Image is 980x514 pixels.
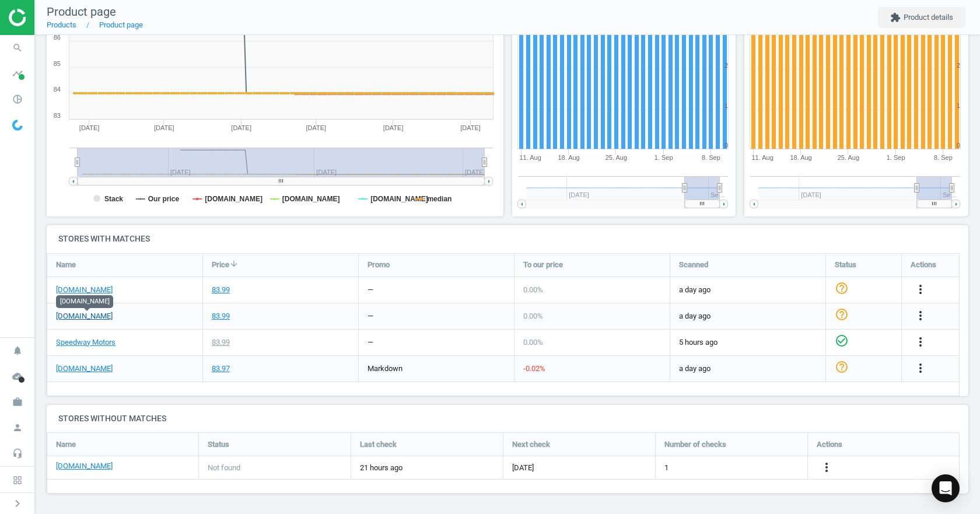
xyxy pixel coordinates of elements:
[914,282,928,296] i: more_vert
[370,195,428,203] tspan: [DOMAIN_NAME]
[724,102,727,109] text: 1
[54,60,61,67] text: 85
[56,363,113,374] a: [DOMAIN_NAME]
[957,142,960,149] text: 0
[943,191,957,198] tspan: Se…
[654,154,673,161] tspan: 1. Sep
[208,463,240,473] span: Not found
[3,496,32,511] button: chevron_right
[47,20,76,29] a: Products
[282,195,340,203] tspan: [DOMAIN_NAME]
[56,439,76,450] span: Name
[367,260,390,270] span: Promo
[523,312,543,320] span: 0.00 %
[957,102,960,109] text: 1
[47,405,968,432] h4: Stores without matches
[914,361,928,375] i: more_vert
[835,281,849,295] i: help_outline
[914,335,928,349] i: more_vert
[10,496,24,510] i: chevron_right
[212,363,230,374] div: 83.97
[702,154,720,161] tspan: 8. Sep
[212,337,230,348] div: 83.99
[6,62,29,85] i: timeline
[56,337,116,348] a: Speedway Motors
[205,195,262,203] tspan: [DOMAIN_NAME]
[664,463,668,473] span: 1
[231,124,251,131] tspan: [DATE]
[460,124,481,131] tspan: [DATE]
[820,460,834,475] button: more_vert
[914,361,928,376] button: more_vert
[838,154,859,161] tspan: 25. Aug
[367,337,373,348] div: —
[56,311,113,321] a: [DOMAIN_NAME]
[56,260,76,270] span: Name
[932,474,960,502] div: Open Intercom Messenger
[752,154,773,161] tspan: 11. Aug
[465,169,485,176] tspan: [DATE]
[664,439,726,450] span: Number of checks
[212,260,229,270] span: Price
[558,154,579,161] tspan: 18. Aug
[6,88,29,110] i: pie_chart_outlined
[878,7,965,28] button: extensionProduct details
[360,439,397,450] span: Last check
[679,260,708,270] span: Scanned
[835,307,849,321] i: help_outline
[724,142,727,149] text: 0
[6,391,29,413] i: work
[54,34,61,41] text: 86
[229,259,239,268] i: arrow_downward
[914,309,928,324] button: more_vert
[367,364,402,373] span: markdown
[56,295,113,308] div: [DOMAIN_NAME]
[914,309,928,323] i: more_vert
[47,5,116,19] span: Product page
[56,461,113,471] a: [DOMAIN_NAME]
[54,86,61,93] text: 84
[6,442,29,464] i: headset_mic
[914,282,928,298] button: more_vert
[208,439,229,450] span: Status
[519,154,541,161] tspan: 11. Aug
[6,365,29,387] i: cloud_done
[512,463,534,473] span: [DATE]
[835,334,849,348] i: check_circle_outline
[9,9,92,26] img: ajHJNr6hYgQAAAAASUVORK5CYII=
[710,191,724,198] tspan: Se…
[820,460,834,474] i: more_vert
[523,285,543,294] span: 0.00 %
[427,195,452,203] tspan: median
[835,360,849,374] i: help_outline
[212,285,230,295] div: 83.99
[99,20,143,29] a: Product page
[934,154,953,161] tspan: 8. Sep
[679,363,817,374] span: a day ago
[104,195,123,203] tspan: Stack
[367,285,373,295] div: —
[679,311,817,321] span: a day ago
[724,62,727,69] text: 2
[887,154,905,161] tspan: 1. Sep
[790,154,812,161] tspan: 18. Aug
[54,112,61,119] text: 83
[367,311,373,321] div: —
[148,195,180,203] tspan: Our price
[512,439,550,450] span: Next check
[679,337,817,348] span: 5 hours ago
[6,37,29,59] i: search
[835,260,856,270] span: Status
[890,12,901,23] i: extension
[306,124,326,131] tspan: [DATE]
[911,260,936,270] span: Actions
[383,124,404,131] tspan: [DATE]
[957,62,960,69] text: 2
[523,338,543,347] span: 0.00 %
[154,124,174,131] tspan: [DATE]
[56,285,113,295] a: [DOMAIN_NAME]
[79,124,100,131] tspan: [DATE]
[605,154,626,161] tspan: 25. Aug
[212,311,230,321] div: 83.99
[817,439,842,450] span: Actions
